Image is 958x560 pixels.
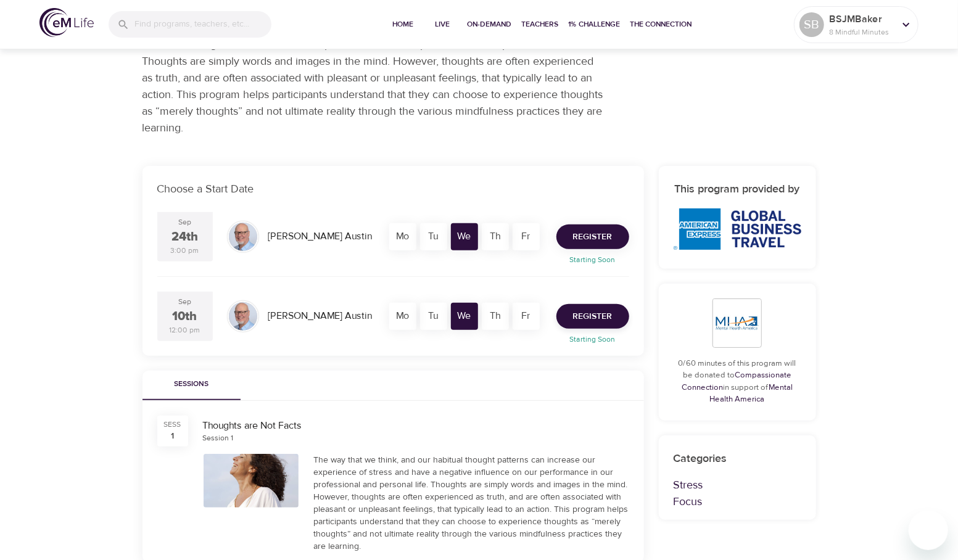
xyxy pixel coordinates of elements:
[829,12,894,27] p: BSJMBaker
[150,378,234,391] span: Sessions
[674,181,801,199] h6: This program provided by
[549,334,637,345] p: Starting Soon
[573,309,613,324] span: Register
[451,223,478,250] div: We
[420,303,447,330] div: Tu
[173,308,197,326] div: 10th
[909,511,948,550] iframe: Button to launch messaging window
[630,18,692,31] span: The Connection
[482,303,509,330] div: Th
[170,325,200,336] div: 12:00 pm
[428,18,458,31] span: Live
[674,358,801,406] p: 0/60 minutes of this program will be donated to in support of
[171,430,174,442] div: 1
[420,223,447,250] div: Tu
[157,181,629,197] p: Choose a Start Date
[171,245,199,256] div: 3:00 pm
[313,454,629,553] div: The way that we think, and our habitual thought patterns can increase our experience of stress an...
[549,254,637,265] p: Starting Soon
[171,228,198,246] div: 24th
[674,450,801,467] p: Categories
[142,20,605,136] p: The way that we think, and our habitual thought patterns can increase our experience of stress an...
[451,303,478,330] div: We
[799,12,824,37] div: SB
[263,224,378,249] div: [PERSON_NAME] Austin
[829,27,894,38] p: 8 Mindful Minutes
[203,419,629,433] div: Thoughts are Not Facts
[468,18,512,31] span: On-Demand
[178,217,191,228] div: Sep
[556,224,629,249] button: Register
[389,303,416,330] div: Mo
[569,18,621,31] span: 1% Challenge
[203,433,234,443] div: Session 1
[513,223,540,250] div: Fr
[674,477,801,493] p: Stress
[389,223,416,250] div: Mo
[513,303,540,330] div: Fr
[263,304,378,328] div: [PERSON_NAME] Austin
[39,8,94,37] img: logo
[674,208,801,250] img: AmEx%20GBT%20logo.png
[482,223,509,250] div: Th
[556,304,629,329] button: Register
[682,370,791,392] a: Compassionate Connection
[573,229,613,245] span: Register
[164,419,181,430] div: SESS
[522,18,559,31] span: Teachers
[389,18,418,31] span: Home
[134,11,271,38] input: Find programs, teachers, etc...
[178,297,191,307] div: Sep
[674,493,801,510] p: Focus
